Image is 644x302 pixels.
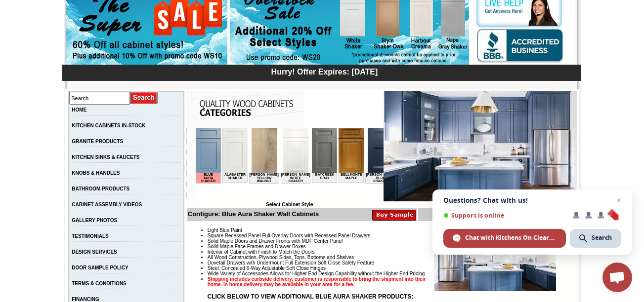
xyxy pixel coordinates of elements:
img: Product Image [434,223,556,291]
span: Square Recessed Panel Full Overlay Doors with Recessed Panel Drawers [208,233,371,238]
input: Submit [130,91,158,105]
div: Hurry! Offer Expires: [DATE] [67,66,581,76]
span: Dovetail Drawers with Undermount Full Extension Soft Close Safety Feature [208,260,374,265]
span: All Wood Construction, Plywood Sides, Tops, Bottoms and Shelves [208,255,354,260]
b: Select Cabinet Style [266,202,313,207]
span: Chat with Kitchens On Clearance [465,233,557,242]
span: Light Blue Paint [208,227,242,233]
a: TERMS & CONDITIONS [72,281,127,286]
span: Chat with Kitchens On Clearance [443,229,566,248]
span: Questions? Chat with us! [443,196,621,204]
b: Price Sheet View in PDF Format [11,4,80,9]
a: BATHROOM PRODUCTS [72,186,129,191]
span: Steel, Concealed 6-Way Adjustable Soft Close Hinges [208,265,326,271]
a: DESIGN SERVICES [72,249,117,255]
a: Open chat [602,263,632,292]
b: Configure: Blue Aura Shaker Wall Cabinets [188,210,319,218]
td: [PERSON_NAME] Blue Shaker [170,45,200,56]
a: GRANITE PRODUCTS [72,139,123,144]
a: KITCHEN SINKS & FAUCETS [72,154,139,160]
span: Search [592,233,612,242]
iframe: Browser incompatible [196,128,384,202]
a: FINANCING [72,297,99,302]
span: Support is online [443,212,566,219]
img: Blue Aura Shaker [384,91,577,201]
a: CABINET ASSEMBLY VIDEOS [72,202,142,207]
a: HOME [72,107,86,113]
strong: Shipping includes curbside delivery, customer is responsible to bring the shipment into their hom... [208,276,426,287]
span: Wide Variety of Accessories Allows for Higher End Design Capability without the Higher End Pricing [208,271,425,276]
span: Search [570,229,621,248]
img: pdf.png [1,2,9,10]
span: Solid Maple Face Frames and Drawer Boxes [208,244,306,249]
a: Price Sheet View in PDF Format [11,1,80,10]
a: KITCHEN CABINETS IN-STOCK [72,123,145,128]
a: GALLERY PHOTOS [72,218,117,223]
span: Solid Maple Doors and Drawer Fronts with MDF Center Panel [208,238,343,244]
a: KNOBS & HANDLES [72,170,120,176]
strong: CLICK BELOW TO VIEW ADDITIONAL BLUE AURA SHAKER PRODUCTS: [208,293,414,300]
span: Interior of Cabinet with Finish to Match the Doors [208,249,315,255]
a: TESTIMONIALS [72,233,108,239]
a: DOOR SAMPLE POLICY [72,265,128,270]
